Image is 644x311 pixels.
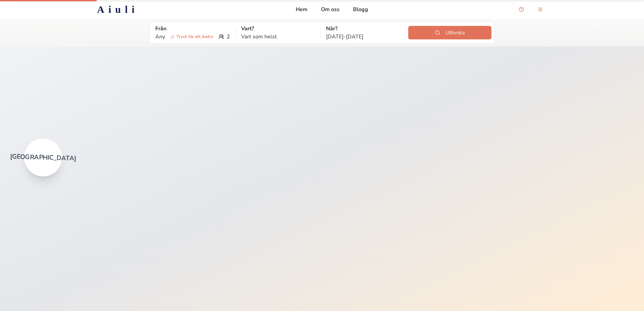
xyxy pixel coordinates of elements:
button: Open support chat [515,3,528,16]
span: Tryck för att ändra [168,33,216,40]
p: Vart som helst [241,33,315,41]
p: Vart? [241,25,315,33]
span: [GEOGRAPHIC_DATA] [10,152,76,162]
p: När? [326,25,400,33]
h2: Aiuli [97,3,138,15]
p: Any [155,33,216,41]
div: 2 [155,33,230,41]
a: Aiuli [86,3,149,15]
button: Utforska [408,26,491,39]
button: menu-button [534,3,547,16]
a: Om oss [321,5,340,13]
a: Hem [296,5,308,13]
p: [DATE] - [DATE] [326,33,400,41]
p: Från [155,25,230,33]
a: Blogg [353,5,368,13]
